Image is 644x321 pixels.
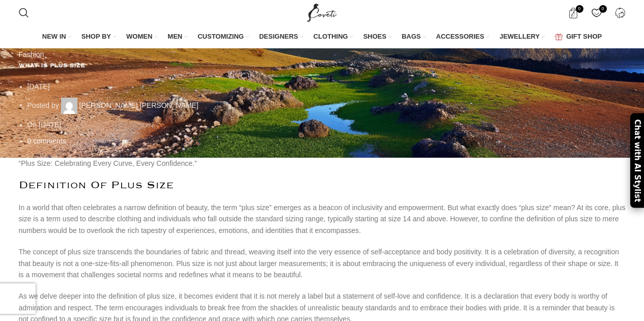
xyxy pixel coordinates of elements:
[19,158,626,169] p: “Plus Size: Celebrating Every Curve, Every Confidence.”
[436,32,485,41] span: ACCESSORIES
[436,26,490,48] a: ACCESSORIES
[566,32,602,41] span: GIFT SHOP
[126,32,152,41] span: WOMEN
[167,32,182,41] span: MEN
[19,50,44,59] a: Fashion
[499,26,545,48] a: JEWELLERY
[27,101,59,109] span: Posted by
[33,137,66,145] span: comments
[586,3,607,23] div: My Wishlist
[42,26,71,48] a: NEW IN
[576,5,583,13] span: 0
[126,26,157,48] a: WOMEN
[609,286,634,311] iframe: Intercom live chat
[305,8,339,16] a: Site logo
[402,26,426,48] a: BAGS
[314,26,353,48] a: CLOTHING
[79,101,199,109] a: [PERSON_NAME] [PERSON_NAME]
[555,26,602,48] a: GIFT SHOP
[27,82,50,91] time: [DATE]
[81,32,111,41] span: SHOP BY
[61,98,77,114] img: author-avatar
[314,32,348,41] span: CLOTHING
[563,3,584,23] a: 0
[167,26,187,48] a: MEN
[27,137,32,145] span: 0
[198,32,244,41] span: CUSTOMIZING
[402,32,421,41] span: BAGS
[555,34,563,40] img: GiftBag
[363,32,386,41] span: SHOES
[81,26,116,48] a: SHOP BY
[599,5,607,13] span: 0
[27,119,626,130] li: On [DATE]
[42,32,66,41] span: NEW IN
[363,26,391,48] a: SHOES
[586,3,607,23] a: 0
[259,32,298,41] span: DESIGNERS
[14,3,34,23] a: Search
[19,202,626,236] p: In a world that often celebrates a narrow definition of beauty, the term “plus size” emerges as a...
[19,60,626,71] h1: what is plus size
[19,179,626,192] h2: Definition Of Plus Size
[27,137,66,145] a: 0 comments
[499,32,540,41] span: JEWELLERY
[14,26,631,48] div: Main navigation
[198,26,249,48] a: CUSTOMIZING
[259,26,303,48] a: DESIGNERS
[19,246,626,280] p: The concept of plus size transcends the boundaries of fabric and thread, weaving itself into the ...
